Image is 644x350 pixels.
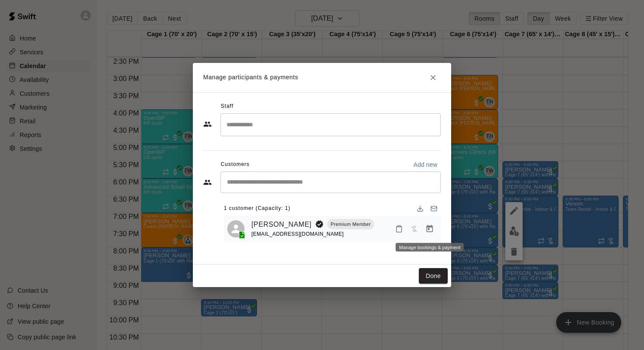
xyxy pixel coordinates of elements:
[331,221,371,228] p: Premium Member
[406,225,422,232] span: Has not paid
[251,219,312,230] a: [PERSON_NAME]
[396,243,464,252] div: Manage bookings & payment
[413,160,437,169] p: Add new
[425,70,441,85] button: Close
[227,220,245,237] div: Chris Balcom
[203,73,298,82] p: Manage participants & payments
[221,100,233,113] span: Staff
[221,158,250,172] span: Customers
[220,113,441,136] div: Search staff
[220,172,441,193] div: Start typing to search customers...
[427,202,441,216] button: Email participants
[315,220,324,228] svg: Booking Owner
[422,221,437,237] button: Manage bookings & payment
[413,202,427,216] button: Download list
[410,158,441,172] button: Add new
[203,120,212,128] svg: Staff
[392,222,406,236] button: Mark attendance
[419,268,448,284] button: Done
[251,231,344,237] span: [EMAIL_ADDRESS][DOMAIN_NAME]
[224,202,291,216] span: 1 customer (Capacity: 1)
[203,178,212,187] svg: Customers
